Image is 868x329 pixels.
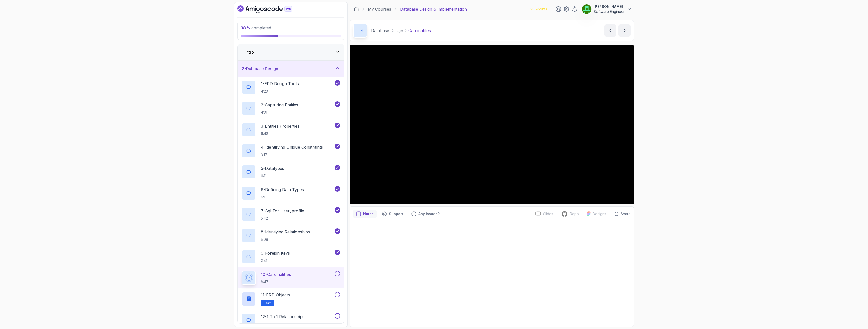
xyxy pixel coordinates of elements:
[261,279,291,284] p: 8:47
[582,4,632,14] button: user profile image[PERSON_NAME]Software Engineer
[261,208,304,214] p: 7 - Sql For User_profile
[363,211,374,216] p: Notes
[408,210,443,218] button: Feedback button
[261,250,290,256] p: 9 - Foreign Keys
[242,49,254,55] h3: 1 - Intro
[389,211,403,216] p: Support
[610,211,631,216] button: Share
[582,4,591,14] img: user profile image
[261,173,284,178] p: 6:11
[242,144,340,158] button: 4-Identifying Unique Constraints3:17
[242,250,340,264] button: 9-Foreign Keys2:41
[241,25,250,31] span: 38 %
[353,210,377,218] button: notes button
[261,314,304,320] p: 12 - 1 To 1 Relationships
[261,258,290,263] p: 2:41
[242,292,340,306] button: 11-ERD ObjectsText
[261,229,310,235] p: 8 - Identiying Relationships
[238,44,344,60] button: 1-Intro
[242,101,340,115] button: 2-Capturing Entities4:31
[371,27,403,34] p: Database Design
[594,4,625,9] p: [PERSON_NAME]
[261,152,323,157] p: 3:17
[242,228,340,243] button: 8-Identiying Relationships5:09
[350,45,634,204] iframe: 9 - Cardinalities
[261,89,299,94] p: 4:23
[379,210,406,218] button: Support button
[621,211,631,216] p: Share
[242,271,340,285] button: 10-Cardinalities8:47
[261,165,284,171] p: 5 - Datatypes
[261,144,323,150] p: 4 - Identifying Unique Constraints
[242,66,278,72] h3: 2 - Database Design
[354,7,359,12] a: Dashboard
[261,237,310,242] p: 5:09
[261,187,304,193] p: 6 - Defining Data Types
[261,216,304,221] p: 5:42
[368,6,391,12] a: My Courses
[242,165,340,179] button: 5-Datatypes6:11
[242,80,340,94] button: 1-ERD Design Tools4:23
[238,61,344,77] button: 2-Database Design
[261,102,298,108] p: 2 - Capturing Entities
[241,25,271,31] span: completed
[594,9,625,14] p: Software Engineer
[618,24,631,37] button: next content
[261,195,304,200] p: 6:11
[593,211,606,216] p: Designs
[261,123,300,129] p: 3 - Entities Properties
[543,211,553,216] p: Slides
[242,207,340,221] button: 7-Sql For User_profile5:42
[242,313,340,327] button: 12-1 To 1 Relationships6:11
[261,110,298,115] p: 4:31
[570,211,579,216] p: Repo
[418,211,440,216] p: Any issues?
[264,301,271,305] span: Text
[242,123,340,137] button: 3-Entities Properties6:48
[604,24,616,37] button: previous content
[261,292,290,298] p: 11 - ERD Objects
[242,186,340,200] button: 6-Defining Data Types6:11
[261,81,299,87] p: 1 - ERD Design Tools
[529,7,547,12] p: 1208 Points
[261,131,300,136] p: 6:48
[261,322,304,327] p: 6:11
[408,27,431,34] p: Cardinalities
[237,5,304,13] a: Dashboard
[400,6,467,12] p: Database Design & Implementation
[261,271,291,277] p: 10 - Cardinalities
